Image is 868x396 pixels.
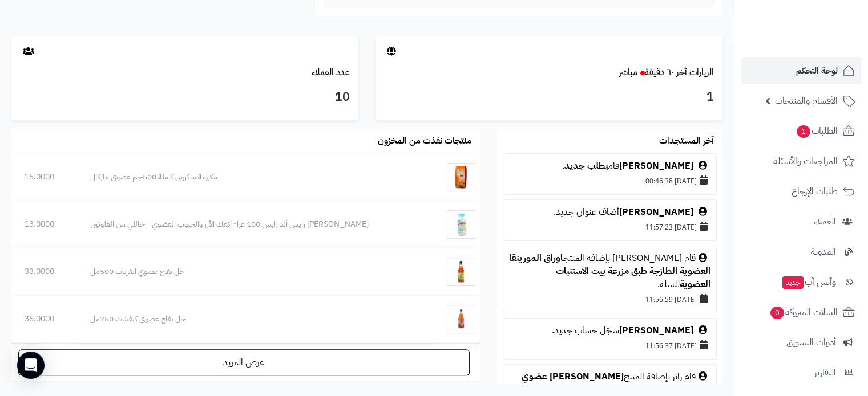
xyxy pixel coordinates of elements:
[741,299,861,326] a: السلات المتروكة0
[90,172,422,183] div: مكرونة ماكروني كاملة 500جم عضوي ماركال
[773,153,838,169] span: المراجعات والأسئلة
[619,66,714,79] a: الزيارات آخر ٦٠ دقيقةمباشر
[741,268,861,296] a: وآتس آبجديد
[509,206,710,219] div: أضاف عنوان جديد.
[796,123,838,139] span: الطلبات
[741,208,861,235] a: العملاء
[90,313,422,325] div: خل تفاح عضوي كيفينات 750مل
[619,205,693,219] a: [PERSON_NAME]
[741,359,861,386] a: التقارير
[18,349,470,375] a: عرض المزيد
[447,163,475,191] img: مكرونة ماكروني كاملة 500جم عضوي ماركال
[25,172,64,183] div: 15.0000
[378,136,471,146] h3: منتجات نفذت من المخزون
[20,88,350,107] h3: 10
[509,291,710,307] div: [DATE] 11:56:59
[786,334,836,350] span: أدوات التسويق
[782,276,804,289] span: جديد
[619,66,637,79] small: مباشر
[659,136,714,146] h3: آخر المستجدات
[741,117,861,145] a: الطلبات1
[792,183,838,199] span: طلبات الإرجاع
[770,306,785,320] span: 0
[814,365,836,381] span: التقارير
[619,159,693,173] a: [PERSON_NAME]
[564,159,608,173] a: بطلب جديد
[741,238,861,266] a: المدونة
[509,173,710,189] div: [DATE] 00:46:38
[619,324,693,337] a: [PERSON_NAME]
[814,214,836,230] span: العملاء
[796,63,838,79] span: لوحة التحكم
[90,266,422,277] div: خل تفاح عضوي ايفرنات 500مل
[509,337,710,353] div: [DATE] 11:56:37
[741,148,861,175] a: المراجعات والأسئلة
[509,251,710,291] a: اوراق المورينقا العضوية الطازجة طبق مزرعة بيت الاستنبات العضوية
[509,160,710,173] div: قام .
[781,274,836,290] span: وآتس آب
[741,57,861,84] a: لوحة التحكم
[25,313,64,325] div: 36.0000
[811,244,836,260] span: المدونة
[447,305,475,333] img: خل تفاح عضوي كيفينات 750مل
[90,219,422,230] div: [PERSON_NAME] رايس آند رايس 100 غرام كعك الأرز والحبوب العضوي - خاللي من الغلوتين
[790,9,857,33] img: logo-2.png
[796,125,811,138] span: 1
[447,210,475,239] img: بروبايوس رايس آند رايس 100 غرام كعك الأرز والحبوب العضوي - خاللي من الغلوتين
[509,252,710,291] div: قام [PERSON_NAME] بإضافة المنتج للسلة.
[509,324,710,337] div: سجّل حساب جديد.
[509,219,710,235] div: [DATE] 11:57:23
[312,66,350,79] a: عدد العملاء
[17,352,45,379] div: Open Intercom Messenger
[775,93,838,109] span: الأقسام والمنتجات
[447,258,475,286] img: خل تفاح عضوي ايفرنات 500مل
[741,178,861,205] a: طلبات الإرجاع
[384,88,714,107] h3: 1
[741,329,861,356] a: أدوات التسويق
[25,219,64,230] div: 13.0000
[25,266,64,277] div: 33.0000
[769,304,838,320] span: السلات المتروكة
